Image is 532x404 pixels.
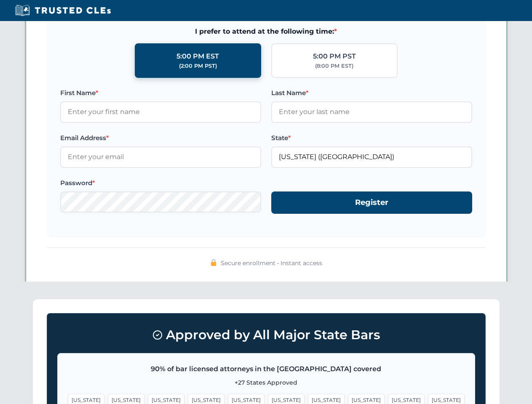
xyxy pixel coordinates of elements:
[60,146,261,167] input: Enter your email
[60,101,261,122] input: Enter your first name
[221,258,322,268] span: Secure enrollment • Instant access
[271,146,472,167] input: Florida (FL)
[271,133,472,143] label: State
[68,364,465,375] p: 90% of bar licensed attorneys in the [GEOGRAPHIC_DATA] covered
[60,26,472,37] span: I prefer to attend at the following time:
[68,378,465,387] p: +27 States Approved
[271,191,472,214] button: Register
[315,62,353,70] div: (8:00 PM EST)
[271,88,472,98] label: Last Name
[13,4,113,17] img: Trusted CLEs
[176,51,219,62] div: 5:00 PM EST
[60,88,261,98] label: First Name
[57,324,475,346] h3: Approved by All Major State Bars
[60,178,261,188] label: Password
[179,62,217,70] div: (2:00 PM PST)
[60,133,261,143] label: Email Address
[210,259,217,266] img: 🔒
[271,101,472,122] input: Enter your last name
[313,51,356,62] div: 5:00 PM PST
